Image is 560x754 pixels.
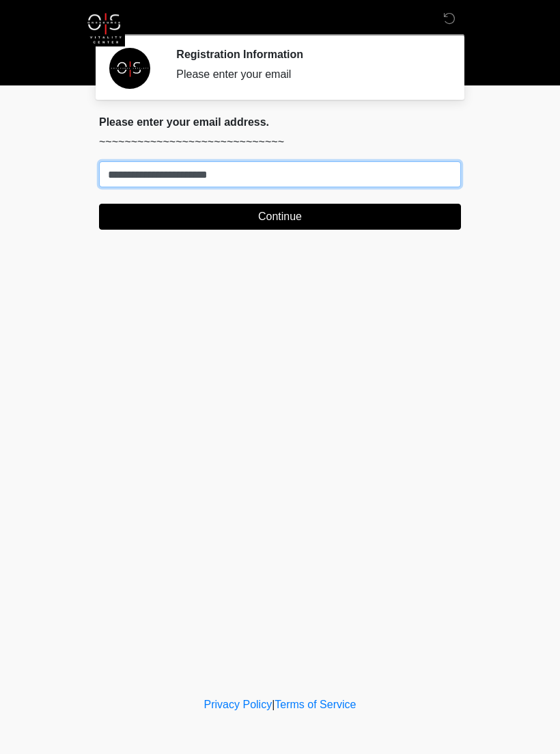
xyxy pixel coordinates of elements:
p: ~~~~~~~~~~~~~~~~~~~~~~~~~~~~~ [99,134,461,150]
img: Agent Avatar [109,48,150,89]
a: Privacy Policy [204,699,272,710]
h2: Please enter your email address. [99,116,461,129]
img: OneSource Vitality Logo [85,10,125,46]
div: Please enter your email [176,66,440,83]
a: Terms of Service [275,699,356,710]
a: | [272,699,275,710]
button: Continue [99,204,461,230]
